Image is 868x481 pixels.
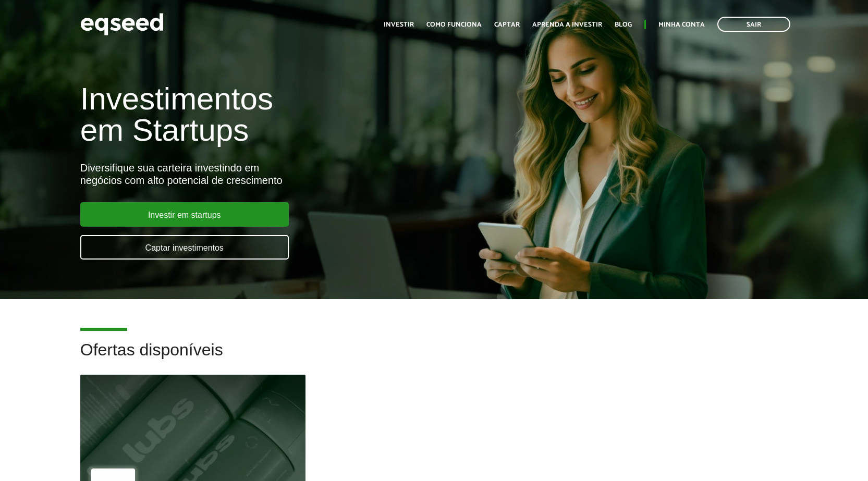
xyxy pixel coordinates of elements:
h1: Investimentos em Startups [80,83,499,146]
h2: Ofertas disponíveis [80,341,788,375]
a: Captar [494,21,520,28]
a: Sair [717,17,790,32]
a: Blog [615,21,632,28]
a: Captar investimentos [80,235,289,260]
a: Minha conta [658,21,705,28]
img: EqSeed [80,10,164,38]
a: Aprenda a investir [532,21,602,28]
a: Investir em startups [80,202,289,227]
div: Diversifique sua carteira investindo em negócios com alto potencial de crescimento [80,162,499,187]
a: Como funciona [426,21,482,28]
a: Investir [384,21,414,28]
